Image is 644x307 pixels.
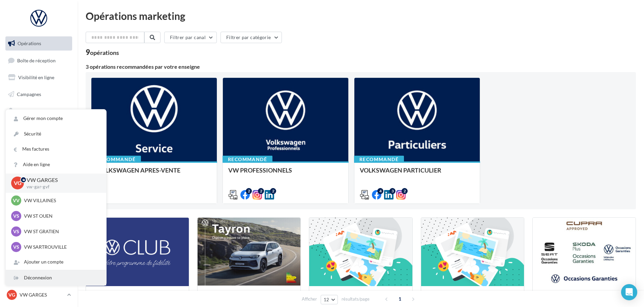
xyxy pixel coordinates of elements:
[394,294,405,304] span: 1
[4,137,74,152] a: Calendrier
[13,197,20,204] span: VV
[27,176,95,184] p: VW GARGES
[246,188,252,194] div: 2
[221,32,282,43] button: Filtrer par catégorie
[24,244,98,250] p: VW SARTROUVILLE
[6,254,106,270] div: Ajouter un compte
[389,188,396,194] div: 3
[13,228,19,235] span: VS
[13,244,19,250] span: VS
[4,154,74,174] a: PLV et print personnalisable
[86,49,119,56] div: 9
[90,50,119,56] div: opérations
[4,36,74,51] a: Opérations
[321,295,338,304] button: 12
[14,179,22,187] span: VG
[342,296,370,302] span: résultats/page
[17,91,41,97] span: Campagnes
[27,184,95,190] p: vw-gar-gvf
[621,284,637,300] div: Open Intercom Messenger
[6,111,106,126] a: Gérer mon compte
[4,121,74,135] a: Médiathèque
[6,157,106,172] a: Aide en ligne
[18,40,41,46] span: Opérations
[4,53,74,68] a: Boîte de réception
[8,291,15,298] span: VG
[402,188,408,194] div: 2
[20,291,64,298] p: VW GARGES
[223,156,272,163] div: Recommandé
[5,288,72,301] a: VG VW GARGES
[6,270,106,285] div: Déconnexion
[164,32,217,43] button: Filtrer par canal
[228,166,292,174] span: VW PROFESSIONNELS
[270,188,276,194] div: 2
[18,74,54,80] span: Visibilité en ligne
[86,64,636,69] div: 3 opérations recommandées par votre enseigne
[354,156,404,163] div: Recommandé
[6,126,106,142] a: Sécurité
[24,228,98,235] p: VW ST GRATIEN
[91,156,141,163] div: Recommandé
[302,296,317,302] span: Afficher
[6,142,106,157] a: Mes factures
[97,166,180,174] span: VOLKSWAGEN APRES-VENTE
[4,87,74,101] a: Campagnes
[258,188,264,194] div: 2
[17,108,36,114] span: Contacts
[13,213,19,219] span: VS
[4,70,74,85] a: Visibilité en ligne
[360,166,441,174] span: VOLKSWAGEN PARTICULIER
[86,11,636,21] div: Opérations marketing
[377,188,383,194] div: 4
[4,104,74,118] a: Contacts
[324,297,329,302] span: 12
[24,213,98,219] p: VW ST OUEN
[4,177,74,196] a: Campagnes DataOnDemand
[17,57,56,63] span: Boîte de réception
[24,197,98,204] p: VW VILLAINES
